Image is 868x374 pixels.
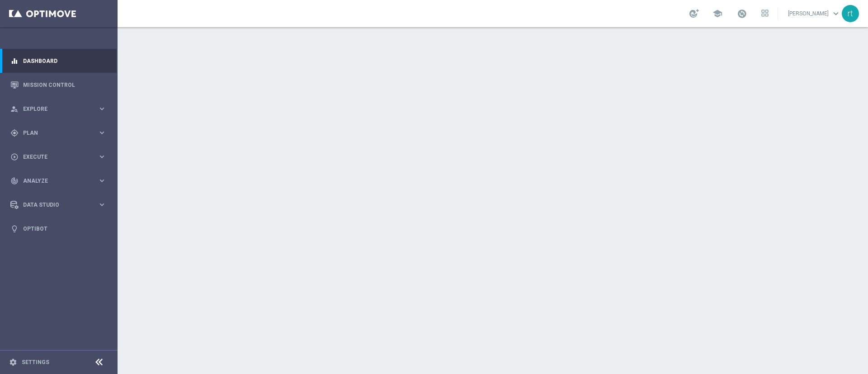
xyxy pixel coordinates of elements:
[23,49,106,73] a: Dashboard
[10,217,106,241] div: Optibot
[23,106,98,112] span: Explore
[23,154,98,160] span: Execute
[10,177,19,185] i: track_changes
[98,200,106,209] i: keyboard_arrow_right
[10,153,19,161] i: play_circle_outline
[23,178,98,184] span: Analyze
[22,360,49,365] a: Settings
[10,153,98,161] div: Execute
[10,57,107,65] button: equalizer Dashboard
[712,9,722,19] span: school
[10,57,19,65] i: equalizer
[9,358,17,366] i: settings
[23,130,98,136] span: Plan
[23,217,106,241] a: Optibot
[98,176,106,185] i: keyboard_arrow_right
[98,104,106,113] i: keyboard_arrow_right
[23,73,106,97] a: Mission Control
[10,49,106,73] div: Dashboard
[10,177,98,185] div: Analyze
[831,9,841,19] span: keyboard_arrow_down
[10,177,107,185] button: track_changes Analyze keyboard_arrow_right
[23,202,98,208] span: Data Studio
[98,128,106,137] i: keyboard_arrow_right
[10,105,19,113] i: person_search
[10,105,107,113] button: person_search Explore keyboard_arrow_right
[10,225,107,232] button: lightbulb Optibot
[10,129,19,137] i: gps_fixed
[10,201,107,208] button: Data Studio keyboard_arrow_right
[842,5,859,22] div: rt
[10,153,107,161] button: play_circle_outline Execute keyboard_arrow_right
[10,201,98,209] div: Data Studio
[787,7,842,20] a: [PERSON_NAME]keyboard_arrow_down
[10,73,106,97] div: Mission Control
[10,81,107,89] button: Mission Control
[10,225,19,233] i: lightbulb
[98,152,106,161] i: keyboard_arrow_right
[10,105,98,113] div: Explore
[10,129,98,137] div: Plan
[10,129,107,137] button: gps_fixed Plan keyboard_arrow_right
